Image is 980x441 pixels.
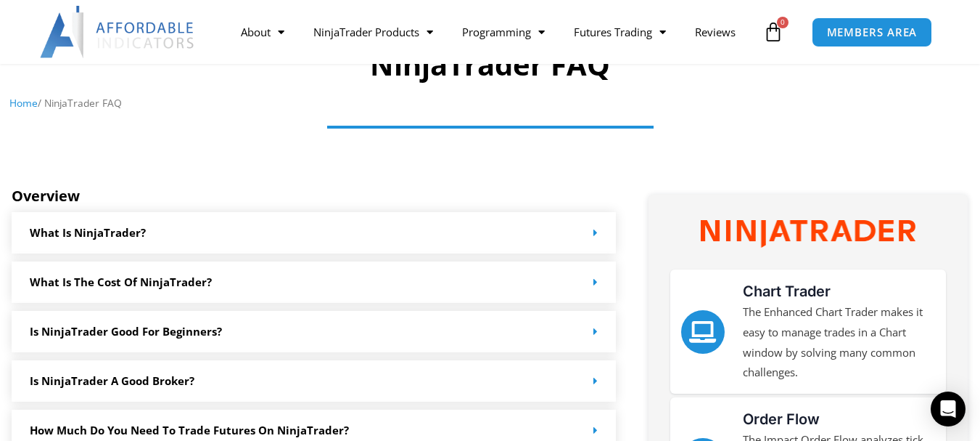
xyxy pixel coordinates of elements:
div: Open Intercom Messenger [931,392,965,426]
span: MEMBERS AREA [827,27,918,38]
img: NinjaTrader Wordmark color RGB | Affordable Indicators – NinjaTrader [701,220,915,247]
img: LogoAI | Affordable Indicators – NinjaTrader [40,6,196,58]
a: MEMBERS AREA [812,17,933,47]
p: The Enhanced Chart Trader makes it easy to manage trades in a Chart window by solving many common... [743,302,935,383]
a: About [226,15,299,49]
div: Is NinjaTrader good for beginners? [12,311,617,352]
a: Is NinjaTrader a good broker? [30,373,194,388]
a: Reviews [680,15,750,49]
div: What is NinjaTrader? [12,212,617,254]
span: 0 [777,17,788,28]
nav: Breadcrumb [9,94,971,113]
a: How much do you need to trade futures on NinjaTrader? [30,423,349,437]
a: Chart Trader [743,283,831,300]
a: Programming [448,15,559,49]
a: Home [9,96,38,110]
nav: Menu [226,15,759,49]
div: What is the cost of NinjaTrader? [12,262,617,303]
a: NinjaTrader Products [299,15,448,49]
div: Is NinjaTrader a good broker? [12,360,617,402]
a: 0 [741,11,805,53]
a: Order Flow [743,410,820,428]
h1: NinjaTrader FAQ [9,44,971,85]
a: Futures Trading [559,15,680,49]
h5: Overview [12,187,617,205]
a: What is NinjaTrader? [30,225,146,240]
a: Chart Trader [681,310,725,354]
a: Is NinjaTrader good for beginners? [30,324,222,339]
a: What is the cost of NinjaTrader? [30,275,212,289]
